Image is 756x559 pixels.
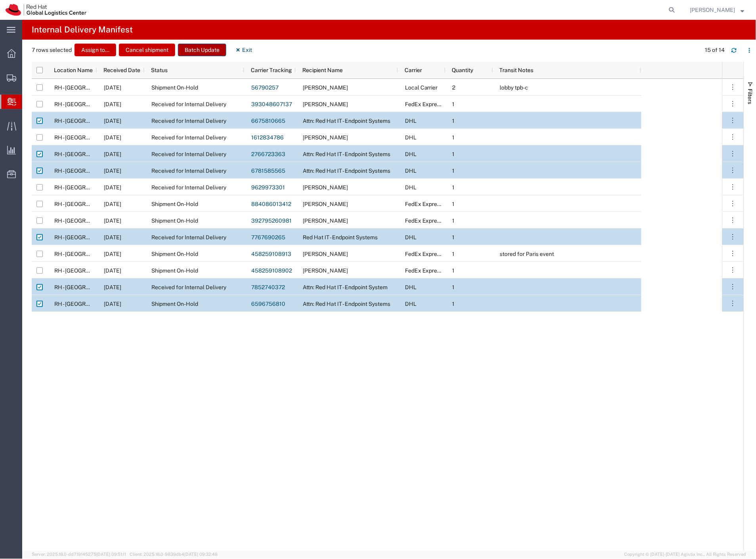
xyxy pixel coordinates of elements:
a: 884086013412 [251,201,291,207]
span: Received for Internal Delivery [151,168,226,174]
span: Attn: Red Hat IT - Endpoint Systems [303,301,390,307]
a: 7767690265 [251,234,285,240]
span: RH - Brno - Tech Park Brno - C [54,101,186,107]
span: 1 [452,284,455,290]
span: Attn: Red Hat IT - Endpoint Systems [303,168,390,174]
span: FedEx Express [405,267,443,274]
span: Received for Internal Delivery [151,284,226,290]
span: 09/12/2025 [104,134,121,141]
span: RH - Brno - Tech Park Brno - B [54,118,186,124]
span: 1 [452,118,455,124]
span: Amy Marrich [303,251,348,257]
span: Shipment On-Hold [151,301,198,307]
span: 09/12/2025 [104,168,121,174]
span: Quantity [452,67,473,73]
span: FedEx Express [405,201,443,207]
span: RH - Brno - Tech Park Brno - C [54,201,186,207]
span: DHL [405,151,416,157]
img: logo [6,4,86,16]
span: 1 [452,151,455,157]
span: 09/12/2025 [104,284,121,290]
span: [DATE] 09:32:48 [184,552,218,557]
span: RH - Brno - Tech Park Brno - C [54,251,186,257]
span: FedEx Express [405,251,443,257]
span: 09/12/2025 [104,118,121,124]
span: 1 [452,134,455,141]
span: 09/09/2025 [104,217,121,224]
a: 6675810665 [251,118,285,124]
span: Received Date [103,67,140,73]
span: Jan Kaderka [303,84,348,91]
span: 09/11/2025 [104,301,121,307]
span: 1 [452,201,455,207]
span: 1 [452,184,455,191]
span: 09/11/2025 [104,101,121,107]
button: [PERSON_NAME] [690,5,745,15]
span: Local Carrier [405,84,438,91]
span: Received for Internal Delivery [151,134,226,141]
span: Received for Internal Delivery [151,151,226,157]
a: 56790257 [251,84,279,91]
span: 09/12/2025 [104,151,121,157]
a: 2766723363 [251,151,285,157]
span: 1 [452,301,455,307]
span: 09/09/2025 [104,251,121,257]
span: Filip Lizuch [690,6,735,14]
a: 1612834786 [251,134,284,141]
span: 1 [452,101,455,107]
span: DHL [405,184,416,191]
span: Received for Internal Delivery [151,184,226,191]
span: Sarka Vernerova [303,101,348,107]
span: DHL [405,234,416,240]
span: FedEx Express [405,101,443,107]
span: Amy Marrich [303,267,348,274]
a: 392795260981 [251,217,292,224]
button: Assign to... [74,44,116,56]
span: Location Name [54,67,93,73]
span: RH - Brno - Tech Park Brno - B [54,217,186,224]
span: Attn: Red Hat IT - Endpoint Systems [303,151,390,157]
span: Attn: Red Hat IT - Endpoint Systems [303,118,390,124]
span: FedEx Express [405,217,443,224]
span: Amy Marrich [303,201,348,207]
span: Status [151,67,168,73]
span: Attn: Red Hat IT - Endpoint System [303,284,388,290]
a: 393048607137 [251,101,292,107]
span: RH - Brno - Tech Park Brno - B [54,134,186,141]
a: 9629973301 [251,184,285,191]
span: 1 [452,168,455,174]
a: 458259108902 [251,267,292,274]
span: Copyright © [DATE]-[DATE] Agistix Inc., All Rights Reserved [624,551,746,558]
button: Exit [229,44,259,56]
span: Hana Babiarova [303,134,348,141]
span: stored for Paris event [500,251,554,257]
span: 2 [452,84,456,91]
span: 09/09/2025 [104,201,121,207]
span: Server: 2025.18.0-dd719145275 [32,552,126,557]
span: Carrier [405,67,422,73]
a: 458259108913 [251,251,291,257]
span: Shipment On-Hold [151,217,198,224]
span: Carrier Tracking [251,67,292,73]
span: Red Hat IT - Endpoint Systems [303,234,378,240]
span: Shipment On-Hold [151,251,198,257]
span: 1 [452,251,455,257]
span: Recipient Name [302,67,343,73]
span: lobby tpb-c [500,84,529,91]
span: Received for Internal Delivery [151,118,226,124]
a: 7852740372 [251,284,285,290]
span: 7 rows selected [32,46,72,54]
span: RH - Brno - Tech Park Brno - C [54,284,186,290]
span: Client: 2025.18.0-9839db4 [130,552,218,557]
span: Received for Internal Delivery [151,101,226,107]
span: DHL [405,168,416,174]
span: 09/12/2025 [104,234,121,240]
a: 6596756810 [251,301,285,307]
button: Cancel shipment [119,44,175,56]
span: Transit Notes [500,67,534,73]
span: DHL [405,118,416,124]
span: RH - Brno - Tech Park Brno - C [54,184,186,191]
span: DHL [405,134,416,141]
span: RH - Brno - Tech Park Brno - C [54,267,186,274]
span: Shipment On-Hold [151,267,198,274]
